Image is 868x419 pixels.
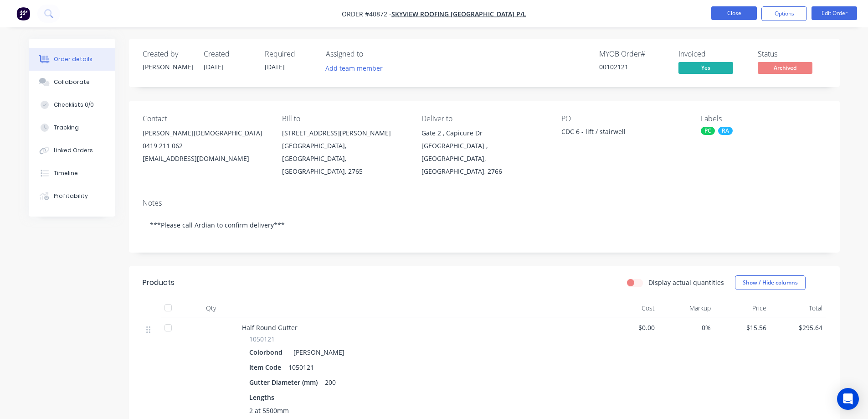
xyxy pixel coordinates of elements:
[421,127,546,140] div: Gate 2 , Capicure Dr
[29,139,115,162] button: Linked Orders
[774,323,822,332] span: $295.64
[837,388,859,410] div: Open Intercom Messenger
[143,62,193,72] div: [PERSON_NAME]
[29,185,115,207] button: Profitability
[391,10,526,18] a: SKYVIEW ROOFING [GEOGRAPHIC_DATA] P/L
[54,101,94,109] div: Checklists 0/0
[711,6,757,20] button: Close
[29,162,115,185] button: Timeline
[265,50,315,58] div: Required
[54,146,93,155] div: Linked Orders
[761,6,807,21] button: Options
[249,346,286,359] div: Colorbond
[249,393,274,402] span: Lengths
[320,62,387,74] button: Add team member
[249,361,285,374] div: Item Code
[285,361,318,374] div: 1050121
[326,50,417,58] div: Assigned to
[714,299,770,317] div: Price
[143,199,826,207] div: Notes
[204,50,254,58] div: Created
[265,62,285,71] span: [DATE]
[282,114,407,123] div: Bill to
[143,277,175,288] div: Products
[718,127,733,135] div: RA
[249,334,275,344] span: 1050121
[143,50,193,58] div: Created by
[54,55,92,63] div: Order details
[758,62,812,73] span: Archived
[29,71,115,93] button: Collaborate
[342,10,391,18] span: Order #40872 -
[29,93,115,116] button: Checklists 0/0
[143,127,267,140] div: [PERSON_NAME][DEMOGRAPHIC_DATA]
[421,127,546,178] div: Gate 2 , Capicure Dr[GEOGRAPHIC_DATA] , [GEOGRAPHIC_DATA], [GEOGRAPHIC_DATA], 2766
[204,62,224,71] span: [DATE]
[735,275,806,290] button: Show / Hide columns
[561,127,675,140] div: CDC 6 - lift / stairwell
[321,376,339,389] div: 200
[812,6,857,20] button: Edit Order
[662,323,711,332] span: 0%
[249,406,289,415] span: 2 at 5500mm
[29,116,115,139] button: Tracking
[770,299,826,317] div: Total
[421,114,546,123] div: Deliver to
[599,62,668,72] div: 00102121
[678,50,747,58] div: Invoiced
[701,127,715,135] div: PC
[326,62,388,74] button: Add team member
[561,114,686,123] div: PO
[758,50,826,58] div: Status
[184,299,238,317] div: Qty
[658,299,714,317] div: Markup
[143,211,826,239] div: ***Please call Ardian to confirm delivery***
[249,376,321,389] div: Gutter Diameter (mm)
[282,127,407,140] div: [STREET_ADDRESS][PERSON_NAME]
[143,152,267,165] div: [EMAIL_ADDRESS][DOMAIN_NAME]
[606,323,655,332] span: $0.00
[143,140,267,152] div: 0419 211 062
[242,323,298,332] span: Half Round Gutter
[54,169,78,177] div: Timeline
[603,299,659,317] div: Cost
[54,78,90,86] div: Collaborate
[16,7,30,21] img: Factory
[421,140,546,178] div: [GEOGRAPHIC_DATA] , [GEOGRAPHIC_DATA], [GEOGRAPHIC_DATA], 2766
[290,346,344,359] div: [PERSON_NAME]
[29,48,115,71] button: Order details
[143,114,267,123] div: Contact
[54,192,88,200] div: Profitability
[143,127,267,165] div: [PERSON_NAME][DEMOGRAPHIC_DATA]0419 211 062[EMAIL_ADDRESS][DOMAIN_NAME]
[678,62,733,73] span: Yes
[648,278,724,287] label: Display actual quantities
[54,124,79,132] div: Tracking
[282,127,407,178] div: [STREET_ADDRESS][PERSON_NAME][GEOGRAPHIC_DATA], [GEOGRAPHIC_DATA], [GEOGRAPHIC_DATA], 2765
[701,114,826,123] div: Labels
[718,323,767,332] span: $15.56
[282,140,407,178] div: [GEOGRAPHIC_DATA], [GEOGRAPHIC_DATA], [GEOGRAPHIC_DATA], 2765
[599,50,668,58] div: MYOB Order #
